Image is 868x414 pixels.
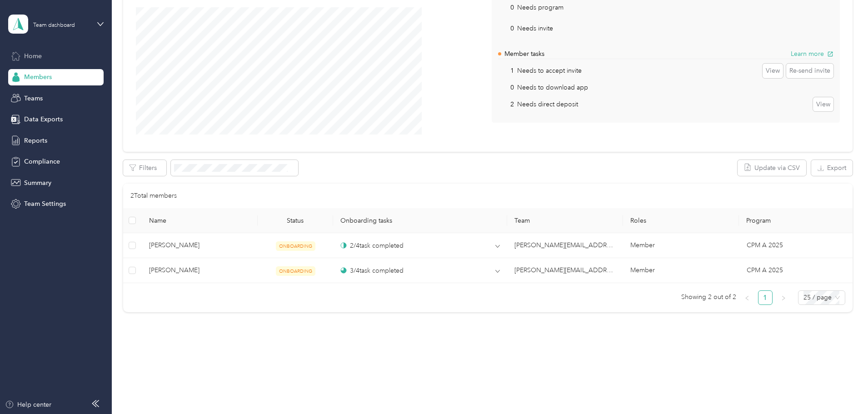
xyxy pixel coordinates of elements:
[738,160,806,176] button: Update via CSV
[24,199,66,209] span: Team Settings
[24,72,52,82] span: Members
[24,115,63,124] span: Data Exports
[776,290,791,305] li: Next Page
[24,51,42,61] span: Home
[786,64,833,78] button: Re-send invite
[24,94,43,103] span: Teams
[781,295,786,301] span: right
[739,208,852,233] th: Program
[776,290,791,305] button: right
[763,64,783,78] button: View
[149,217,250,224] span: Name
[24,178,51,188] span: Summary
[24,157,60,166] span: Compliance
[517,3,564,12] p: Needs program
[498,66,514,75] p: 1
[811,160,853,176] button: Export
[813,97,833,112] button: View
[24,136,47,145] span: Reports
[276,241,315,251] span: ONBOARDING
[498,83,514,92] p: 0
[5,400,51,409] button: Help center
[149,265,250,275] span: [PERSON_NAME]
[517,66,582,75] p: Needs to accept invite
[623,208,739,233] th: Roles
[142,208,258,233] th: Name
[498,3,514,12] p: 0
[498,24,514,33] p: 0
[798,290,845,305] div: Page Size
[817,363,868,414] iframe: Everlance-gr Chat Button Frame
[276,266,315,276] span: ONBOARDING
[758,291,772,304] a: 1
[517,24,553,33] p: Needs invite
[803,291,840,304] span: 25 / page
[791,49,833,59] button: Learn more
[739,233,853,258] td: CPM A 2025
[758,290,773,305] li: 1
[740,290,754,305] li: Previous Page
[142,233,258,258] td: Alexa Horrocks
[123,160,166,176] button: Filters
[498,100,514,109] p: 2
[130,191,177,201] p: 2 Total members
[507,258,623,283] td: susanne.garrett@optioncare.com
[507,208,623,233] th: Team
[258,258,333,283] td: ONBOARDING
[744,295,750,301] span: left
[517,83,588,92] p: Needs to download app
[623,258,739,283] td: Member
[681,290,736,304] span: Showing 2 out of 2
[340,266,404,275] div: 3 / 4 task completed
[504,49,544,59] p: Member tasks
[149,240,250,250] span: [PERSON_NAME]
[333,208,507,233] th: Onboarding tasks
[740,290,754,305] button: left
[258,233,333,258] td: ONBOARDING
[517,100,578,109] p: Needs direct deposit
[258,208,333,233] th: Status
[739,258,853,283] td: CPM A 2025
[33,23,75,28] div: Team dashboard
[623,233,739,258] td: Member
[340,241,404,250] div: 2 / 4 task completed
[142,258,258,283] td: Stephanie Anderson
[507,233,623,258] td: susanne.garrett@optioncare.com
